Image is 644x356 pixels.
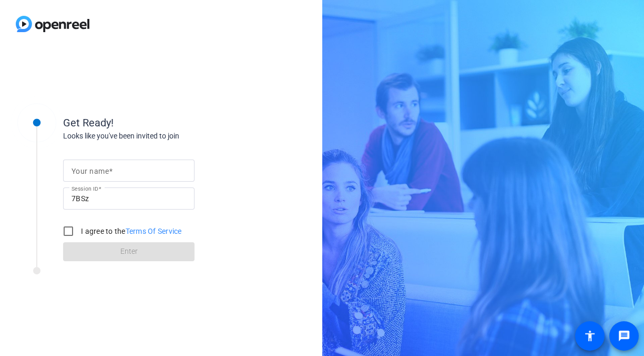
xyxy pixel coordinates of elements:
label: I agree to the [79,226,182,236]
div: Get Ready! [63,115,273,131]
a: Terms Of Service [126,227,182,235]
div: Looks like you've been invited to join [63,131,273,142]
mat-label: Your name [71,167,109,175]
mat-icon: message [618,330,630,342]
mat-icon: accessibility [584,330,596,342]
mat-label: Session ID [71,185,98,192]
